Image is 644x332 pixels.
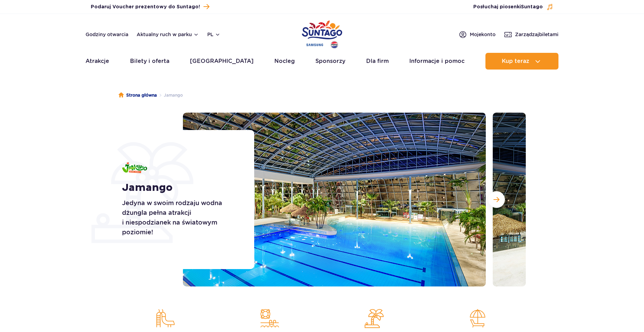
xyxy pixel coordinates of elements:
span: Suntago [521,5,543,9]
a: Sponsorzy [315,53,345,70]
a: Podaruj Voucher prezentowy do Suntago! [91,2,209,11]
span: Posłuchaj piosenki [473,3,543,10]
a: [GEOGRAPHIC_DATA] [190,53,253,70]
li: Jamango [157,92,183,99]
button: Aktualny ruch w parku [137,32,199,37]
span: Kup teraz [502,58,529,64]
span: Moje konto [470,31,496,38]
span: Podaruj Voucher prezentowy do Suntago! [91,3,200,10]
a: Godziny otwarcia [86,31,128,38]
button: Kup teraz [485,53,558,70]
a: Bilety i oferta [130,53,169,70]
button: Posłuchaj piosenkiSuntago [473,3,553,10]
a: Nocleg [274,53,295,70]
a: Strona główna [119,92,157,99]
button: pl [207,31,220,38]
a: Atrakcje [86,53,109,70]
a: Informacje i pomoc [409,53,465,70]
a: Park of Poland [302,17,342,49]
img: Jamango [122,162,147,173]
a: Zarządzajbiletami [504,30,558,39]
span: Zarządzaj biletami [515,31,558,38]
button: Następny slajd [488,191,505,208]
p: Jedyna w swoim rodzaju wodna dżungla pełna atrakcji i niespodzianek na światowym poziomie! [122,198,239,237]
h1: Jamango [122,181,239,194]
a: Mojekonto [459,30,496,39]
a: Dla firm [366,53,389,70]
